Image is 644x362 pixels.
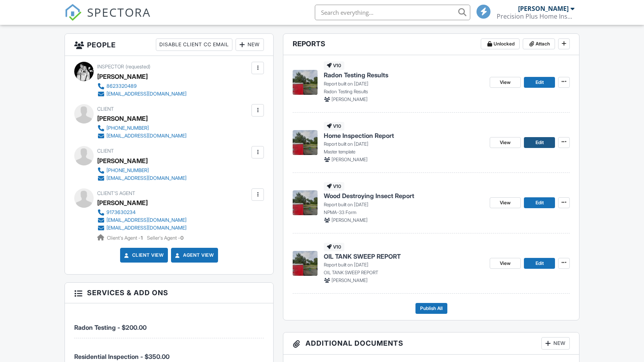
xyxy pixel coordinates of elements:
a: 9173630234 [97,209,187,216]
div: Disable Client CC Email [156,38,232,51]
input: Search everything... [315,5,470,20]
div: [PERSON_NAME] [97,71,148,82]
a: 8623320489 [97,82,187,90]
a: Client View [123,251,164,259]
a: [EMAIL_ADDRESS][DOMAIN_NAME] [97,90,187,98]
a: Agent View [174,251,214,259]
h3: People [65,34,273,56]
div: [PHONE_NUMBER] [106,167,149,174]
strong: 1 [141,235,143,241]
span: Client [97,148,114,154]
span: (requested) [126,64,150,70]
span: Client [97,106,114,112]
a: [EMAIL_ADDRESS][DOMAIN_NAME] [97,132,187,140]
span: Seller's Agent - [147,235,183,241]
span: Radon Testing - $200.00 [74,324,147,331]
span: Client's Agent [97,190,135,196]
strong: 0 [180,235,183,241]
span: Inspector [97,64,124,70]
a: [PHONE_NUMBER] [97,124,187,132]
span: Client's Agent - [107,235,144,241]
div: [PERSON_NAME] [518,5,569,12]
div: 9173630234 [106,209,136,216]
div: [EMAIL_ADDRESS][DOMAIN_NAME] [106,225,187,231]
a: [EMAIL_ADDRESS][DOMAIN_NAME] [97,216,187,224]
span: SPECTORA [87,4,151,20]
div: 8623320489 [106,83,137,89]
a: [EMAIL_ADDRESS][DOMAIN_NAME] [97,224,187,232]
div: [PERSON_NAME] [97,155,148,167]
div: [PERSON_NAME] [97,113,148,124]
div: [EMAIL_ADDRESS][DOMAIN_NAME] [106,91,187,97]
a: [PERSON_NAME] [97,197,148,209]
h3: Additional Documents [283,332,579,355]
div: [EMAIL_ADDRESS][DOMAIN_NAME] [106,217,187,223]
div: New [236,38,264,51]
div: [EMAIL_ADDRESS][DOMAIN_NAME] [106,133,187,139]
img: The Best Home Inspection Software - Spectora [65,4,82,21]
span: Residential Inspection - $350.00 [74,353,169,360]
a: [PHONE_NUMBER] [97,167,187,174]
div: Precision Plus Home Inspections [497,12,574,20]
a: SPECTORA [65,10,151,27]
div: [EMAIL_ADDRESS][DOMAIN_NAME] [106,175,187,181]
h3: Services & Add ons [65,283,273,303]
li: Service: Radon Testing [74,309,264,338]
div: New [541,337,570,350]
a: [EMAIL_ADDRESS][DOMAIN_NAME] [97,174,187,182]
div: [PHONE_NUMBER] [106,125,149,131]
